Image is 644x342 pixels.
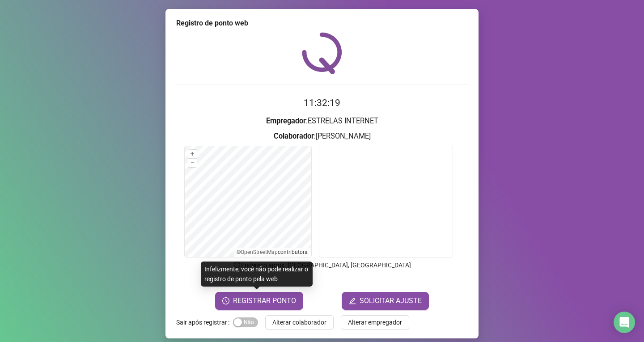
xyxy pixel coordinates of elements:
span: REGISTRAR PONTO [233,296,296,306]
button: Alterar colaborador [265,315,334,329]
button: Alterar empregador [341,315,409,329]
strong: Empregador [266,117,306,125]
li: © contributors. [237,249,309,255]
img: QRPoint [302,32,342,74]
button: + [188,150,197,158]
label: Sair após registrar [176,315,233,329]
p: Endereço aprox. : [GEOGRAPHIC_DATA], [GEOGRAPHIC_DATA] [176,260,468,270]
button: editSOLICITAR AJUSTE [342,292,429,310]
div: Registro de ponto web [176,18,468,29]
button: REGISTRAR PONTO [215,292,303,310]
div: Open Intercom Messenger [614,312,635,333]
h3: : [PERSON_NAME] [176,131,468,142]
button: – [188,159,197,167]
span: clock-circle [222,297,229,304]
time: 11:32:19 [304,97,340,108]
span: SOLICITAR AJUSTE [360,296,422,306]
span: Alterar empregador [348,317,402,327]
div: Infelizmente, você não pode realizar o registro de ponto pela web [201,262,313,287]
strong: Colaborador [274,132,314,140]
span: info-circle [233,261,241,269]
a: OpenStreetMap [241,249,278,255]
span: edit [349,297,356,304]
span: Alterar colaborador [272,317,326,327]
h3: : ESTRELAS INTERNET [176,115,468,127]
